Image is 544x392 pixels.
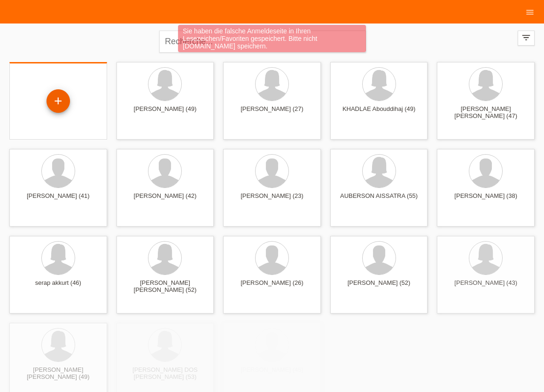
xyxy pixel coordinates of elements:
div: [PERSON_NAME] [PERSON_NAME] (52) [124,279,207,294]
div: KHADLAE Abouddihaj (49) [338,105,420,120]
a: menu [521,9,539,15]
div: [PERSON_NAME] (45) [231,366,313,381]
div: [PERSON_NAME] (26) [231,279,313,294]
div: serap akkurt (46) [17,279,100,294]
div: [PERSON_NAME] (52) [338,279,420,294]
div: [PERSON_NAME] [PERSON_NAME] (49) [17,366,100,381]
div: AUBERSON AISSATRA (55) [338,192,420,207]
div: [PERSON_NAME] (23) [231,192,313,207]
i: menu [525,8,535,17]
div: [PERSON_NAME] DOS [PERSON_NAME] (53) [124,366,207,381]
div: [PERSON_NAME] (27) [231,105,313,120]
div: Enregistrer le client [47,93,70,109]
div: [PERSON_NAME] (38) [444,192,527,207]
div: [PERSON_NAME] (42) [124,192,207,207]
div: [PERSON_NAME] (49) [124,105,207,120]
i: filter_list [521,32,531,43]
div: [PERSON_NAME] (43) [444,279,527,294]
div: [PERSON_NAME] (41) [17,192,100,207]
div: [PERSON_NAME] [PERSON_NAME] (47) [444,105,527,120]
div: Sie haben die falsche Anmeldeseite in Ihren Lesezeichen/Favoriten gespeichert. Bitte nicht [DOMAI... [178,25,366,52]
